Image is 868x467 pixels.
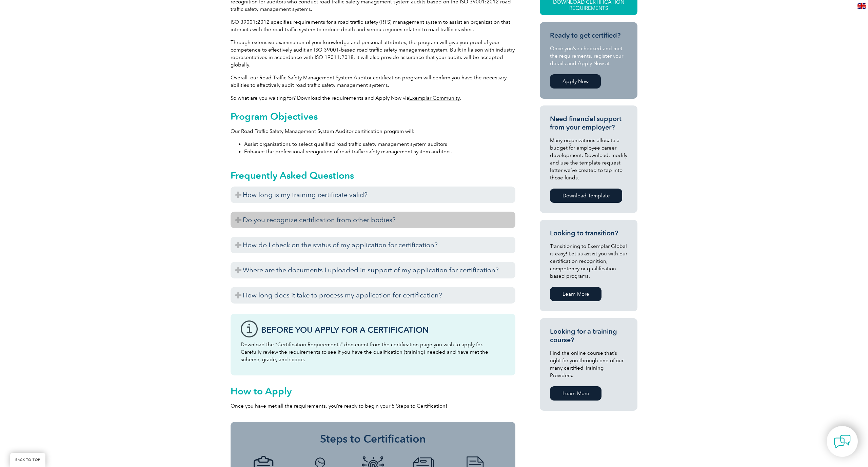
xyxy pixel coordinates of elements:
[550,327,627,344] h3: Looking for a training course?
[231,212,515,228] h3: Do you recognize certification from other bodies?
[231,287,515,304] h3: How long does it take to process my application for certification?
[550,45,627,67] p: Once you’ve checked and met the requirements, register your details and Apply Now at
[231,39,515,69] p: Through extensive examination of your knowledge and personal attributes, the program will give yo...
[857,3,866,9] img: en
[10,453,45,467] a: BACK TO TOP
[550,242,627,280] p: Transitioning to Exemplar Global is easy! Let us assist you with our certification recognition, c...
[550,287,601,301] a: Learn More
[834,433,851,450] img: contact-chat.png
[231,111,515,122] h2: Program Objectives
[231,402,515,410] p: Once you have met all the requirements, you’re ready to begin your 5 Steps to Certification!
[244,140,515,148] li: Assist organizations to select qualified road traffic safety management system auditors
[244,148,515,155] li: Enhance the professional recognition of road traffic safety management system auditors.
[231,170,515,181] h2: Frequently Asked Questions
[241,341,505,363] p: Download the “Certification Requirements” document from the certification page you wish to apply ...
[231,262,515,278] h3: Where are the documents I uploaded in support of my application for certification?
[231,128,515,135] p: Our Road Traffic Safety Management System Auditor certification program will:
[550,349,627,379] p: Find the online course that’s right for you through one of our many certified Training Providers.
[231,18,515,33] p: ISO 39001:2012 specifies requirements for a road traffic safety (RTS) management system to assist...
[550,137,627,181] p: Many organizations allocate a budget for employee career development. Download, modify and use th...
[409,95,460,101] a: Exemplar Community
[241,432,505,446] h3: Steps to Certification
[550,115,627,132] h3: Need financial support from your employer?
[231,187,515,203] h3: How long is my training certificate valid?
[550,74,601,89] a: Apply Now
[550,386,601,401] a: Learn More
[261,326,505,334] h3: Before You Apply For a Certification
[231,94,515,102] p: So what are you waiting for? Download the requirements and Apply Now via .
[550,31,627,40] h3: Ready to get certified?
[550,229,627,237] h3: Looking to transition?
[231,237,515,253] h3: How do I check on the status of my application for certification?
[231,386,515,396] h2: How to Apply
[231,74,515,89] p: Overall, our Road Traffic Safety Management System Auditor certification program will confirm you...
[550,189,622,203] a: Download Template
